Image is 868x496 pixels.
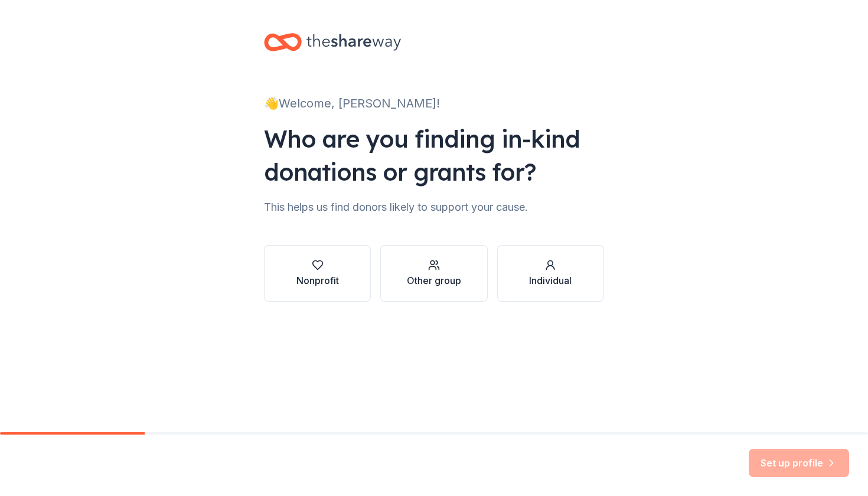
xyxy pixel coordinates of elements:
button: Nonprofit [264,245,371,302]
div: 👋 Welcome, [PERSON_NAME]! [264,94,604,113]
button: Individual [497,245,604,302]
div: Nonprofit [296,273,339,288]
div: This helps us find donors likely to support your cause. [264,198,604,217]
button: Other group [380,245,487,302]
div: Individual [529,273,572,288]
div: Other group [407,273,461,288]
div: Who are you finding in-kind donations or grants for? [264,122,604,188]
